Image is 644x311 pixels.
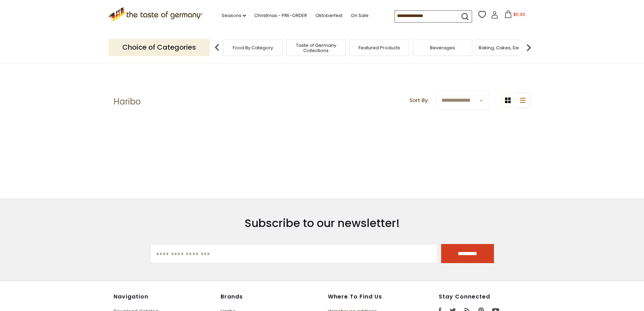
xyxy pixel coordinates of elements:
a: Seasons [222,12,246,19]
a: Featured Products [358,45,400,50]
p: Choice of Categories [108,39,210,56]
img: previous arrow [210,41,224,54]
a: Baking, Cakes, Desserts [479,45,532,50]
h3: Subscribe to our newsletter! [150,216,494,230]
a: Oktoberfest [315,12,342,19]
button: $0.00 [500,10,529,21]
h4: Stay Connected [439,293,530,300]
a: Christmas - PRE-ORDER [254,12,307,19]
a: Food By Category [233,45,273,50]
a: On Sale [351,12,369,19]
img: next arrow [522,41,536,54]
span: $0.00 [513,11,525,17]
h4: Navigation [114,293,214,300]
h4: Where to find us [328,293,407,300]
a: Beverages [430,45,455,50]
h4: Brands [221,293,321,300]
h1: Haribo [114,96,141,107]
a: Taste of Germany Collections [288,43,344,53]
label: Sort By: [410,96,429,105]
